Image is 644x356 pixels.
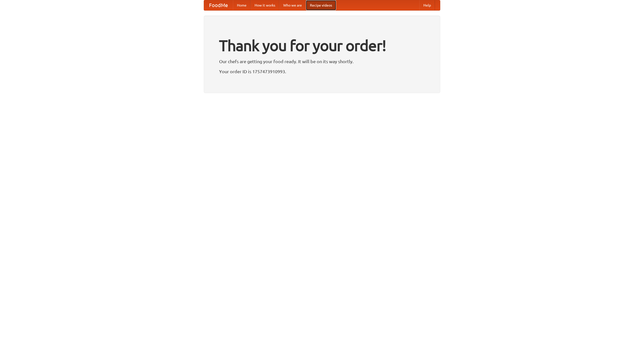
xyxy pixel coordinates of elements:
a: Home [233,0,251,10]
h1: Thank you for your order! [219,33,425,58]
a: Who we are [279,0,306,10]
p: Your order ID is 1757473910993. [219,68,425,75]
a: Help [419,0,435,10]
a: How it works [251,0,279,10]
a: FoodMe [204,0,233,10]
a: Recipe videos [306,0,336,10]
p: Our chefs are getting your food ready. It will be on its way shortly. [219,58,425,65]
